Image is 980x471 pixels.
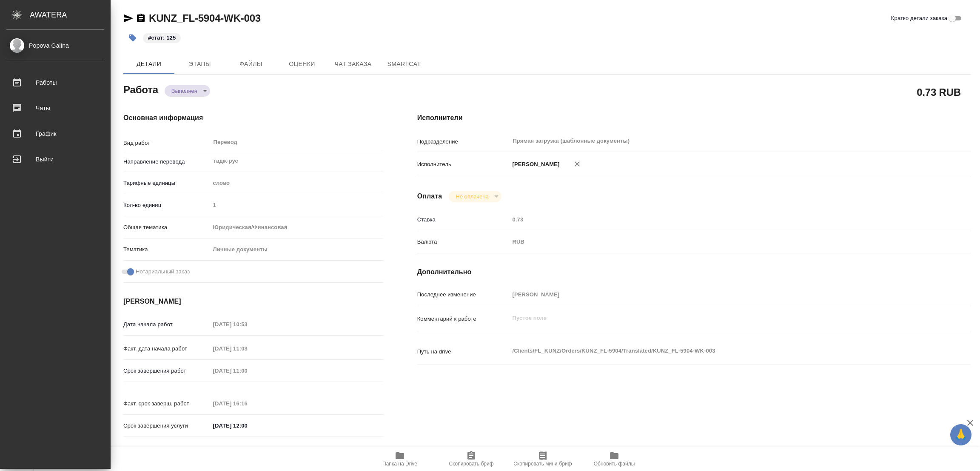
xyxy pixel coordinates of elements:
p: Факт. дата начала работ [123,345,210,353]
h4: Оплата [417,191,442,201]
button: Скопировать бриф [436,447,507,471]
p: Исполнитель [417,160,510,169]
input: Пустое поле [210,318,285,330]
p: Общая тематика [123,223,210,232]
h4: Исполнители [417,113,971,123]
button: Скопировать ссылку [136,13,146,23]
a: График [2,123,108,144]
p: Путь на drive [417,348,510,356]
span: стат: 125 [142,34,182,41]
div: Работы [6,76,104,89]
p: Тарифные единицы [123,179,210,187]
textarea: /Clients/FL_KUNZ/Orders/KUNZ_FL-5904/Translated/KUNZ_FL-5904-WK-003 [510,344,925,358]
div: RUB [510,235,925,249]
a: KUNZ_FL-5904-WK-003 [149,12,261,24]
span: Нотариальный заказ [136,267,190,276]
span: Чат заказа [333,59,373,69]
p: Дата начала работ [123,320,210,329]
div: Выполнен [165,85,210,97]
h2: 0.73 RUB [917,85,961,99]
input: Пустое поле [210,397,285,410]
p: Вид работ [123,139,210,147]
div: Юридическая/Финансовая [210,220,383,235]
button: Выполнен [169,87,200,95]
span: 🙏 [954,426,968,444]
div: Выйти [6,153,104,166]
span: Детали [128,59,169,69]
div: Личные документы [210,242,383,257]
input: Пустое поле [210,365,285,377]
a: Выйти [2,149,108,170]
input: Пустое поле [510,213,925,226]
span: Файлы [231,59,271,69]
span: Обновить файлы [594,461,635,467]
button: Скопировать мини-бриф [507,447,578,471]
h4: [PERSON_NAME] [123,296,383,307]
p: [PERSON_NAME] [510,160,560,169]
button: 🙏 [950,424,971,445]
p: Ставка [417,215,510,224]
h4: Основная информация [123,113,383,123]
p: Факт. срок заверш. работ [123,399,210,408]
p: Подразделение [417,138,510,146]
input: Пустое поле [210,342,285,355]
input: ✎ Введи что-нибудь [210,419,285,432]
div: Выполнен [449,191,501,202]
h2: Работа [123,81,158,97]
span: Этапы [179,59,220,69]
input: Пустое поле [510,288,925,301]
p: Срок завершения услуги [123,422,210,430]
button: Обновить файлы [578,447,650,471]
span: Оценки [282,59,322,69]
p: Комментарий к работе [417,315,510,323]
span: Кратко детали заказа [891,14,947,23]
div: Чаты [6,102,104,115]
p: Тематика [123,245,210,254]
button: Папка на Drive [364,447,436,471]
button: Скопировать ссылку для ЯМессенджера [123,13,134,23]
p: Кол-во единиц [123,201,210,210]
span: Скопировать бриф [449,461,493,467]
button: Удалить исполнителя [568,155,587,173]
a: Работы [2,72,108,93]
span: Скопировать мини-бриф [513,461,572,467]
p: #стат: 125 [148,34,176,42]
span: SmartCat [384,59,424,69]
button: Не оплачена [453,193,491,200]
p: Последнее изменение [417,290,510,299]
div: слово [210,176,383,190]
span: Папка на Drive [382,461,417,467]
div: График [6,127,104,140]
p: Валюта [417,238,510,246]
div: AWATERA [30,6,111,23]
h4: Дополнительно [417,267,971,277]
button: Добавить тэг [123,29,142,47]
p: Направление перевода [123,158,210,166]
input: Пустое поле [210,199,383,211]
p: Срок завершения работ [123,367,210,375]
div: Popova Galina [6,41,104,50]
a: Чаты [2,98,108,119]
